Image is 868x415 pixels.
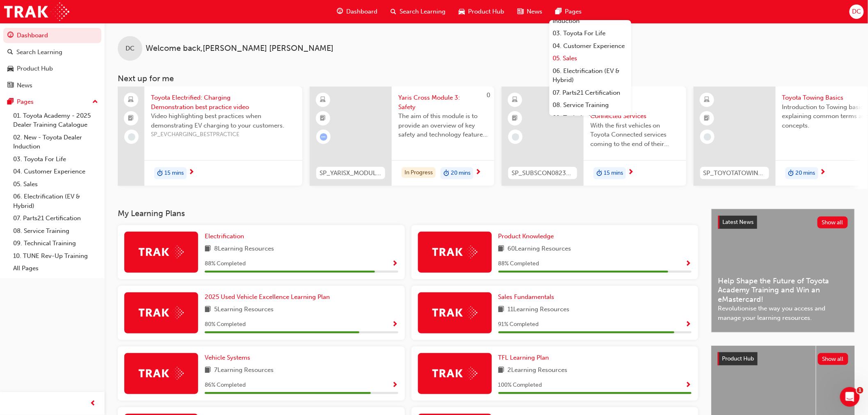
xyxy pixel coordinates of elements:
[139,306,184,319] img: Trak
[596,168,602,179] span: duration-icon
[498,259,539,269] span: 88 % Completed
[549,40,631,52] a: 04. Customer Experience
[17,81,32,90] div: News
[392,321,398,328] span: Show Progress
[205,233,244,240] span: Electrification
[205,320,246,329] span: 80 % Completed
[498,305,505,315] span: book-icon
[188,169,194,176] span: next-icon
[157,168,163,179] span: duration-icon
[10,165,101,178] a: 04. Customer Experience
[151,130,296,139] span: SP_EVCHARGING_BESTPRACTICE
[818,353,849,365] button: Show all
[105,74,868,83] h3: Next up for me
[392,260,398,268] span: Show Progress
[17,64,53,73] div: Product Hub
[392,380,398,390] button: Show Progress
[3,61,101,76] a: Product Hub
[320,169,382,178] span: SP_YARISX_MODULE_3
[685,319,692,330] button: Show Progress
[7,98,14,106] span: pages-icon
[214,365,274,376] span: 7 Learning Resources
[704,133,711,141] span: learningRecordVerb_NONE-icon
[10,212,101,225] a: 07. Parts21 Certification
[4,2,69,21] a: Trak
[391,7,397,17] span: search-icon
[498,320,539,329] span: 91 % Completed
[398,112,488,139] span: The aim of this module is to provide an overview of key safety and technology features that have ...
[320,133,327,141] span: learningRecordVerb_ATTEMPT-icon
[685,382,692,389] span: Show Progress
[498,292,558,302] a: Sales Fundamentals
[128,95,134,105] span: laptop-icon
[10,225,101,237] a: 08. Service Training
[820,169,826,176] span: next-icon
[549,112,631,124] a: 09. Technical Training
[452,3,511,20] a: car-iconProduct Hub
[502,87,686,186] a: SP_SUBSCON0823_ELSubscription eLearning for Connected ServicesWith the first vehicles on Toyota C...
[443,168,449,179] span: duration-icon
[852,7,861,16] span: DC
[498,232,557,241] a: Product Knowledge
[432,367,477,380] img: Trak
[590,93,680,121] span: Subscription eLearning for Connected Services
[498,353,553,363] a: TFL Learning Plan
[3,78,101,93] a: News
[7,65,14,73] span: car-icon
[685,380,692,390] button: Show Progress
[512,113,518,124] span: booktick-icon
[139,246,184,258] img: Trak
[151,112,296,130] span: Video highlighting best practices when demonstrating EV charging to your customers.
[3,94,101,109] button: Pages
[214,244,274,254] span: 8 Learning Resources
[205,305,211,315] span: book-icon
[718,276,848,304] span: Help Shape the Future of Toyota Academy Training and Win an eMastercard!
[10,153,101,166] a: 03. Toyota For Life
[205,259,246,269] span: 88 % Completed
[205,365,211,376] span: book-icon
[604,169,623,178] span: 15 mins
[685,260,692,268] span: Show Progress
[205,292,333,302] a: 2025 Used Vehicle Excellence Learning Plan
[498,293,555,301] span: Sales Fundamentals
[205,381,246,390] span: 86 % Completed
[92,97,98,107] span: up-icon
[384,3,452,20] a: search-iconSearch Learning
[320,113,326,124] span: booktick-icon
[590,121,680,149] span: With the first vehicles on Toyota Connected services coming to the end of their complimentary per...
[16,48,62,57] div: Search Learning
[840,387,860,407] iframe: Intercom live chat
[796,169,815,178] span: 20 mins
[704,113,710,124] span: booktick-icon
[722,355,754,362] span: Product Hub
[498,381,542,390] span: 100 % Completed
[468,7,505,16] span: Product Hub
[565,7,582,16] span: Pages
[498,354,549,361] span: TFL Learning Plan
[549,99,631,112] a: 08. Service Training
[128,133,135,141] span: learningRecordVerb_NONE-icon
[549,3,589,20] a: pages-iconPages
[128,113,134,124] span: booktick-icon
[685,259,692,269] button: Show Progress
[331,3,384,20] a: guage-iconDashboard
[205,353,254,363] a: Vehicle Systems
[857,387,863,394] span: 1
[3,45,101,60] a: Search Learning
[402,167,436,178] div: In Progress
[205,354,250,361] span: Vehicle Systems
[10,190,101,212] a: 06. Electrification (EV & Hybrid)
[392,319,398,330] button: Show Progress
[205,244,211,254] span: book-icon
[337,7,343,17] span: guage-icon
[118,209,698,218] h3: My Learning Plans
[164,169,184,178] span: 15 mins
[718,352,848,365] a: Product HubShow all
[10,178,101,191] a: 05. Sales
[392,382,398,389] span: Show Progress
[628,169,634,176] span: next-icon
[392,259,398,269] button: Show Progress
[151,93,296,112] span: Toyota Electrified: Charging Demonstration best practice video
[205,293,330,301] span: 2025 Used Vehicle Excellence Learning Plan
